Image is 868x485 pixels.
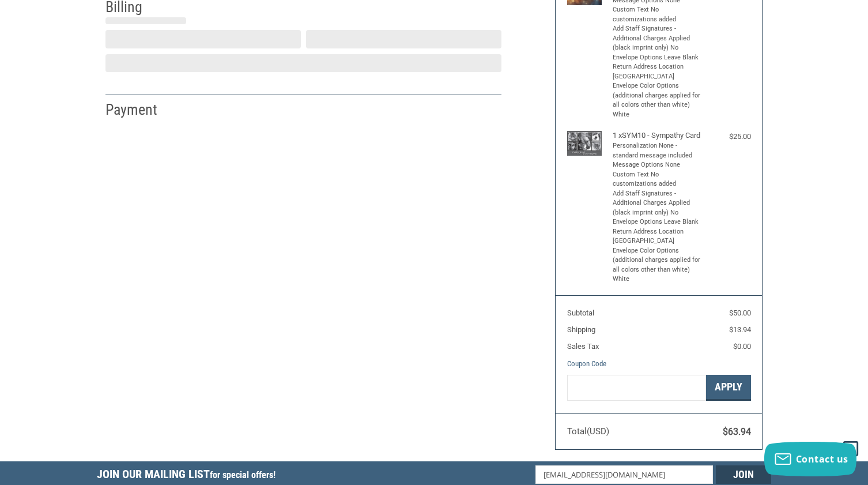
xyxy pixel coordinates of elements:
[613,5,702,24] li: Custom Text No customizations added
[706,375,751,401] button: Apply
[567,426,609,437] span: Total (USD)
[613,160,702,170] li: Message Options None
[613,227,702,246] li: Return Address Location [GEOGRAPHIC_DATA]
[613,53,702,63] li: Envelope Options Leave Blank
[613,141,702,160] li: Personalization None - standard message included
[613,217,702,227] li: Envelope Options Leave Blank
[764,442,856,476] button: Contact us
[567,375,706,401] input: Gift Certificate or Coupon Code
[105,100,173,119] h2: Payment
[729,325,751,334] span: $13.94
[716,465,771,484] input: Join
[613,24,702,53] li: Add Staff Signatures - Additional Charges Applied (black imprint only) No
[613,131,702,140] h4: 1 x SYM10 - Sympathy Card
[567,309,594,317] span: Subtotal
[729,309,751,317] span: $50.00
[613,246,702,284] li: Envelope Color Options (additional charges applied for all colors other than white) White
[613,62,702,81] li: Return Address Location [GEOGRAPHIC_DATA]
[567,359,606,368] a: Coupon Code
[613,81,702,119] li: Envelope Color Options (additional charges applied for all colors other than white) White
[567,325,595,334] span: Shipping
[733,342,751,351] span: $0.00
[613,189,702,218] li: Add Staff Signatures - Additional Charges Applied (black imprint only) No
[723,426,751,437] span: $63.94
[567,342,599,351] span: Sales Tax
[210,469,276,480] span: for special offers!
[613,170,702,189] li: Custom Text No customizations added
[796,453,848,465] span: Contact us
[705,131,751,142] div: $25.00
[535,465,714,484] input: Email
